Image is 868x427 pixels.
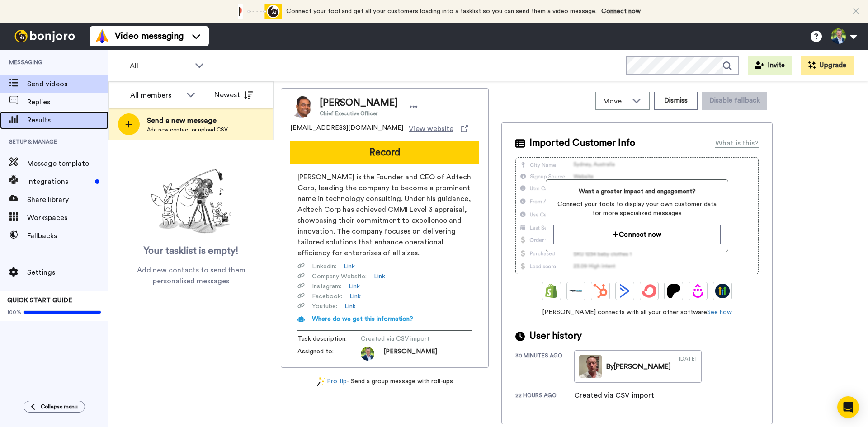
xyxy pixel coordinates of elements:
[715,284,730,298] img: GoHighLevel
[115,30,184,42] span: Video messaging
[312,316,413,322] span: Where do we get this information?
[544,284,559,298] img: Shopify
[529,136,635,150] span: Imported Customer Info
[27,230,108,241] span: Fallbacks
[409,123,453,134] span: View website
[147,126,228,133] span: Add new contact or upload CSV
[320,96,398,110] span: [PERSON_NAME]
[601,8,641,14] a: Connect now
[290,95,313,118] img: Image of Raj Nair
[715,138,759,149] div: What is this?
[41,403,78,410] span: Collapse menu
[801,56,854,75] button: Upgrade
[27,79,108,89] span: Send videos
[409,123,468,134] a: View website
[27,97,108,108] span: Replies
[312,272,367,281] span: Company Website :
[691,284,705,298] img: Drip
[312,262,336,271] span: Linkedin :
[290,123,403,134] span: [EMAIL_ADDRESS][DOMAIN_NAME]
[349,292,361,301] a: Link
[579,355,602,378] img: 413ab8c9-f889-4c8a-94c7-3627c083ee36-thumb.jpg
[837,396,859,418] div: Open Intercom Messenger
[344,262,355,271] a: Link
[297,334,361,343] span: Task description :
[574,390,654,401] div: Created via CSV import
[147,115,228,126] span: Send a new message
[130,90,182,101] div: All members
[574,350,702,383] a: By[PERSON_NAME][DATE]
[618,284,632,298] img: ActiveCampaign
[603,96,627,107] span: Move
[606,361,671,372] div: By [PERSON_NAME]
[130,61,190,71] span: All
[593,284,608,298] img: Hubspot
[144,244,239,258] span: Your tasklist is empty!
[281,377,489,386] div: - Send a group message with roll-ups
[7,309,21,316] span: 100%
[312,282,341,291] span: Instagram :
[748,56,792,75] button: Invite
[11,30,79,42] img: bj-logo-header-white.svg
[529,329,582,343] span: User history
[290,141,479,164] button: Record
[286,8,597,14] span: Connect your tool and get all your customers loading into a tasklist so you can send them a video...
[27,115,108,126] span: Results
[312,302,337,311] span: Youtube :
[553,187,720,196] span: Want a greater impact and engagement?
[374,272,385,281] a: Link
[515,392,574,401] div: 22 hours ago
[515,352,574,383] div: 30 minutes ago
[297,347,361,361] span: Assigned to:
[24,401,85,413] button: Collapse menu
[654,92,698,110] button: Dismiss
[27,212,108,223] span: Workspaces
[208,86,259,104] button: Newest
[7,297,72,304] span: QUICK START GUIDE
[27,176,91,187] span: Integrations
[146,165,236,238] img: ready-set-action.png
[27,267,108,278] span: Settings
[666,284,681,298] img: Patreon
[312,292,342,301] span: Facebook :
[642,284,656,298] img: ConvertKit
[383,347,437,361] span: [PERSON_NAME]
[27,158,108,169] span: Message template
[27,194,108,205] span: Share library
[232,4,282,19] div: animation
[553,225,720,244] button: Connect now
[317,377,325,386] img: magic-wand.svg
[707,309,732,315] a: See how
[553,200,720,218] span: Connect your tools to display your own customer data for more specialized messages
[702,92,767,110] button: Disable fallback
[317,377,347,386] a: Pro tip
[95,29,109,43] img: vm-color.svg
[679,355,697,378] div: [DATE]
[122,265,260,286] span: Add new contacts to send them personalised messages
[297,172,472,258] span: [PERSON_NAME] is the Founder and CEO of Adtech Corp, leading the company to become a prominent na...
[344,302,356,311] a: Link
[361,334,447,343] span: Created via CSV import
[349,282,360,291] a: Link
[361,347,374,361] img: 69c14b9a-0058-4ef3-935a-b643b56002c4-1756154023.jpg
[320,110,398,117] span: Chief Executive Officer
[569,284,583,298] img: Ontraport
[515,308,759,317] span: [PERSON_NAME] connects with all your other software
